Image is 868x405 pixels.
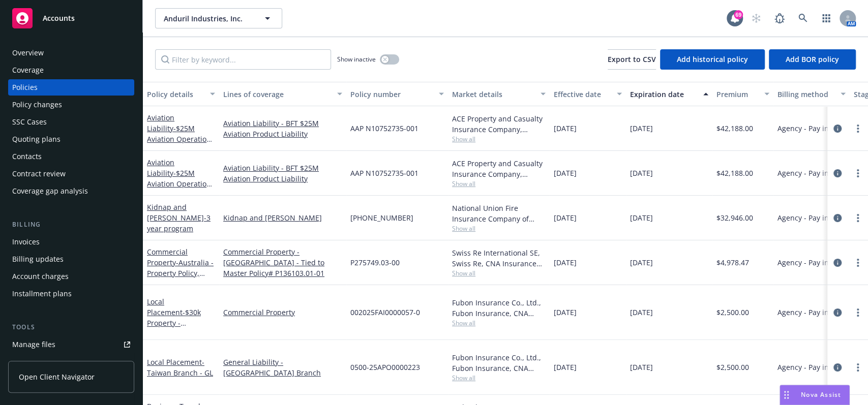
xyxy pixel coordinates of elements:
div: Market details [452,89,534,100]
a: Commercial Property [147,247,214,299]
a: Kidnap and [PERSON_NAME] [223,212,342,223]
span: 0500-25APO0000223 [350,362,420,372]
button: Premium [712,82,773,106]
div: Policies [12,79,38,96]
span: Agency - Pay in full [777,307,842,318]
a: Coverage gap analysis [8,183,134,199]
a: more [852,212,864,224]
span: [DATE] [554,168,577,178]
a: Local Placement [147,297,211,349]
span: Agency - Pay in full [777,168,842,178]
a: Report a Bug [769,8,790,28]
div: Coverage gap analysis [12,183,88,199]
div: Billing [8,220,134,230]
span: Accounts [43,14,75,22]
div: Drag to move [780,385,793,404]
div: Policy changes [12,97,62,113]
div: SSC Cases [12,114,47,130]
span: Anduril Industries, Inc. [164,13,252,24]
div: Installment plans [12,286,72,302]
a: Commercial Property [223,307,342,318]
a: circleInformation [831,122,844,135]
a: more [852,306,864,319]
span: Show all [452,269,546,277]
a: Coverage [8,62,134,78]
button: Expiration date [626,82,712,106]
span: - $25M Aviation Operation for BFT - annual premium of $42,188 for 23-24 and 24-25 [147,168,212,231]
div: Overview [12,45,44,61]
span: Show inactive [337,55,376,64]
span: Show all [452,135,546,143]
a: Contract review [8,166,134,182]
span: $4,978.47 [716,257,749,268]
span: Export to CSV [608,54,656,64]
a: Kidnap and [PERSON_NAME] [147,202,211,233]
div: Contract review [12,166,66,182]
div: Invoices [12,234,40,250]
div: Billing updates [12,251,64,267]
div: Contacts [12,148,42,165]
div: Account charges [12,268,69,285]
span: P275749.03-00 [350,257,400,268]
span: [PHONE_NUMBER] [350,212,413,223]
a: Quoting plans [8,131,134,147]
div: Policy number [350,89,433,100]
div: Tools [8,322,134,332]
span: [DATE] [630,123,653,134]
a: Aviation Liability - BFT $25M Aviation Product Liability [223,118,342,139]
a: Switch app [816,8,836,28]
span: Agency - Pay in full [777,212,842,223]
span: Nova Assist [801,390,841,399]
button: Effective date [550,82,626,106]
span: - Taiwan Branch - GL [147,357,213,378]
a: more [852,122,864,135]
div: Coverage [12,62,44,78]
span: AAP N10752735-001 [350,168,418,178]
a: Search [793,8,813,28]
button: Billing method [773,82,850,106]
div: Fubon Insurance Co., Ltd., Fubon Insurance, CNA Insurance (International) [452,297,546,319]
a: Start snowing [746,8,766,28]
span: $32,946.00 [716,212,753,223]
span: Show all [452,224,546,233]
span: [DATE] [630,257,653,268]
a: Invoices [8,234,134,250]
a: Policy changes [8,97,134,113]
span: AAP N10752735-001 [350,123,418,134]
div: Effective date [554,89,611,100]
span: [DATE] [554,362,577,372]
button: Anduril Industries, Inc. [155,8,282,28]
a: Installment plans [8,286,134,302]
a: Policies [8,79,134,96]
button: Market details [448,82,550,106]
a: Billing updates [8,251,134,267]
span: Show all [452,179,546,188]
span: $42,188.00 [716,168,753,178]
button: Policy details [143,82,219,106]
a: SSC Cases [8,114,134,130]
a: Contacts [8,148,134,165]
span: [DATE] [630,212,653,223]
a: circleInformation [831,212,844,224]
span: - Australia - Property Policy, Tied to Master # P136103.01-01 [147,258,214,299]
span: Agency - Pay in full [777,123,842,134]
span: $2,500.00 [716,362,749,372]
div: 69 [734,10,743,19]
div: Swiss Re International SE, Swiss Re, CNA Insurance (International) [452,247,546,269]
span: [DATE] [554,212,577,223]
button: Add historical policy [660,49,765,70]
span: Show all [452,319,546,327]
span: Agency - Pay in full [777,257,842,268]
div: Lines of coverage [223,89,331,100]
button: Lines of coverage [219,82,346,106]
input: Filter by keyword... [155,49,331,70]
span: Add historical policy [677,54,748,64]
span: $42,188.00 [716,123,753,134]
div: Fubon Insurance Co., Ltd., Fubon Insurance, CNA Insurance (International) [452,352,546,373]
a: Aviation Liability [147,158,211,231]
span: [DATE] [554,257,577,268]
span: Show all [452,373,546,382]
a: Aviation Liability - BFT $25M Aviation Product Liability [223,163,342,184]
div: Quoting plans [12,131,61,147]
div: ACE Property and Casualty Insurance Company, Chubb Group [452,113,546,135]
